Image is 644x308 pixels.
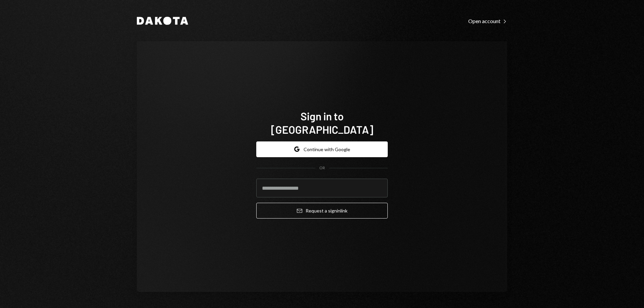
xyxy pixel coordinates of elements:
[256,141,388,157] button: Continue with Google
[256,203,388,219] button: Request a signinlink
[468,18,507,24] div: Open account
[256,109,388,136] h1: Sign in to [GEOGRAPHIC_DATA]
[468,17,507,24] a: Open account
[319,165,325,171] div: OR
